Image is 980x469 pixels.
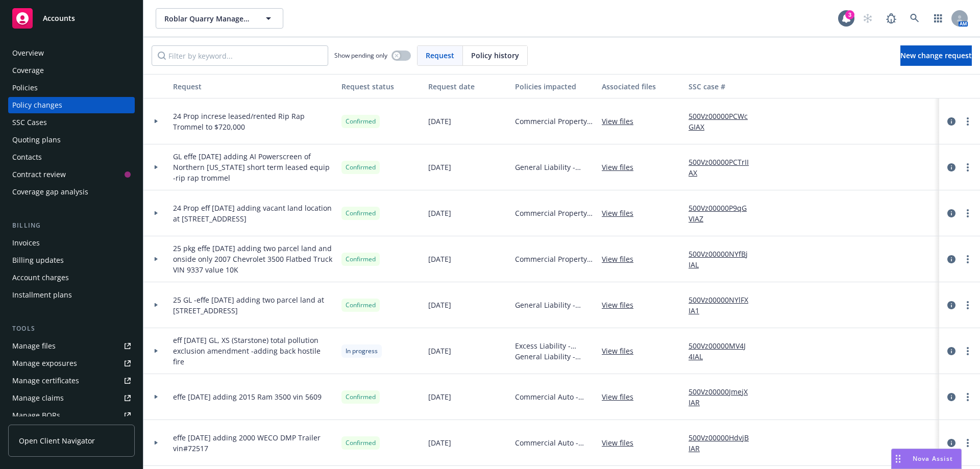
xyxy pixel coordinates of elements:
[12,166,66,183] div: Contract review
[12,338,56,354] div: Manage files
[12,355,77,372] div: Manage exposures
[515,437,594,448] span: Commercial Auto - 3/30/24-25 Auto Policy
[341,81,420,92] div: Request status
[928,8,948,29] a: Switch app
[337,74,424,98] button: Request status
[945,345,958,357] a: circleInformation
[689,81,757,92] div: SSC case #
[12,149,42,165] div: Contacts
[156,8,283,29] button: Roblar Quarry Management Inc. and Roblar Quarry, LLC
[173,111,333,132] span: 24 Prop increse leased/rented Rip Rap Trommel to $720,000
[12,132,61,148] div: Quoting plans
[12,235,40,251] div: Invoices
[945,437,958,449] a: circleInformation
[8,287,135,303] a: Installment plans
[8,269,135,286] a: Account charges
[12,252,64,268] div: Billing updates
[962,115,974,128] a: more
[12,407,60,424] div: Manage BORs
[143,282,169,328] div: Toggle Row Expanded
[515,116,594,127] span: Commercial Property - 9/15/24-25 Prop/IM Policy
[945,299,958,311] a: circleInformation
[962,161,974,174] a: more
[904,8,925,29] a: Search
[428,116,451,127] span: [DATE]
[173,151,333,183] span: GL effe [DATE] adding AI Powerscreen of Northern [US_STATE] short term leased equip -rip rap trommel
[602,345,642,356] a: View files
[8,45,135,61] a: Overview
[346,438,376,448] span: Confirmed
[689,203,757,224] a: 500Vz00000P9qGVIAZ
[945,115,958,128] a: circleInformation
[845,10,854,19] div: 3
[173,203,333,224] span: 24 Prop eff [DATE] adding vacant land location at [STREET_ADDRESS]
[8,373,135,389] a: Manage certificates
[602,300,642,310] a: View files
[689,157,757,178] a: 500Vz00000PCTrIIAX
[346,347,378,356] span: In progress
[8,149,135,165] a: Contacts
[8,355,135,372] a: Manage exposures
[12,80,38,96] div: Policies
[689,111,757,132] a: 500Vz00000PCWcGIAX
[346,392,376,402] span: Confirmed
[169,74,337,98] button: Request
[8,97,135,113] a: Policy changes
[962,437,974,449] a: more
[8,4,135,33] a: Accounts
[515,300,594,310] span: General Liability - 3.30.25-26 GL Policy
[143,374,169,420] div: Toggle Row Expanded
[913,454,953,463] span: Nova Assist
[962,253,974,265] a: more
[515,208,594,218] span: Commercial Property - 9/15/24-25 Prop/IM Policy
[173,335,333,367] span: eff [DATE] GL, XS (Starstone) total pollution exclusion amendment -adding back hostile fire
[143,328,169,374] div: Toggle Row Expanded
[152,45,328,66] input: Filter by keyword...
[428,162,451,172] span: [DATE]
[881,8,901,29] a: Report a Bug
[12,269,69,286] div: Account charges
[8,390,135,406] a: Manage claims
[8,338,135,354] a: Manage files
[8,62,135,79] a: Coverage
[12,114,47,131] div: SSC Cases
[164,13,253,24] span: Roblar Quarry Management Inc. and Roblar Quarry, LLC
[428,345,451,356] span: [DATE]
[8,220,135,231] div: Billing
[12,97,62,113] div: Policy changes
[471,50,519,61] span: Policy history
[857,8,878,29] a: Start snowing
[12,45,44,61] div: Overview
[346,255,376,264] span: Confirmed
[19,435,95,446] span: Open Client Navigator
[428,391,451,402] span: [DATE]
[515,162,594,172] span: General Liability - 3.30.25-26 GL Policy
[12,184,88,200] div: Coverage gap analysis
[602,208,642,218] a: View files
[143,420,169,466] div: Toggle Row Expanded
[8,132,135,148] a: Quoting plans
[143,144,169,190] div: Toggle Row Expanded
[12,287,72,303] div: Installment plans
[689,340,757,362] a: 500Vz00000MV4J4IAL
[602,116,642,127] a: View files
[945,253,958,265] a: circleInformation
[511,74,598,98] button: Policies impacted
[962,207,974,219] a: more
[12,62,44,79] div: Coverage
[602,254,642,264] a: View files
[424,74,511,98] button: Request date
[962,299,974,311] a: more
[428,81,507,92] div: Request date
[8,166,135,183] a: Contract review
[334,51,387,60] span: Show pending only
[945,391,958,403] a: circleInformation
[428,437,451,448] span: [DATE]
[515,81,594,92] div: Policies impacted
[8,252,135,268] a: Billing updates
[515,340,594,351] span: Excess Liability - 3.30.25-26 XS 5M (lead)
[8,80,135,96] a: Policies
[962,391,974,403] a: more
[428,254,451,264] span: [DATE]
